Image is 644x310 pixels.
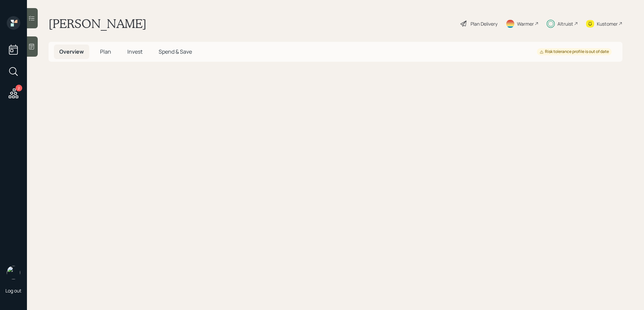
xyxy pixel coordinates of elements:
div: Altruist [557,20,573,27]
h1: [PERSON_NAME] [49,16,147,31]
div: 2 [15,85,22,91]
div: Log out [5,287,22,294]
div: Risk tolerance profile is out of date [540,49,609,55]
div: Warmer [517,20,534,27]
div: Plan Delivery [471,20,497,27]
span: Spend & Save [159,48,192,55]
img: sami-boghos-headshot.png [7,266,20,279]
span: Overview [59,48,84,55]
span: Plan [100,48,111,55]
div: Kustomer [597,20,618,27]
span: Invest [127,48,142,55]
